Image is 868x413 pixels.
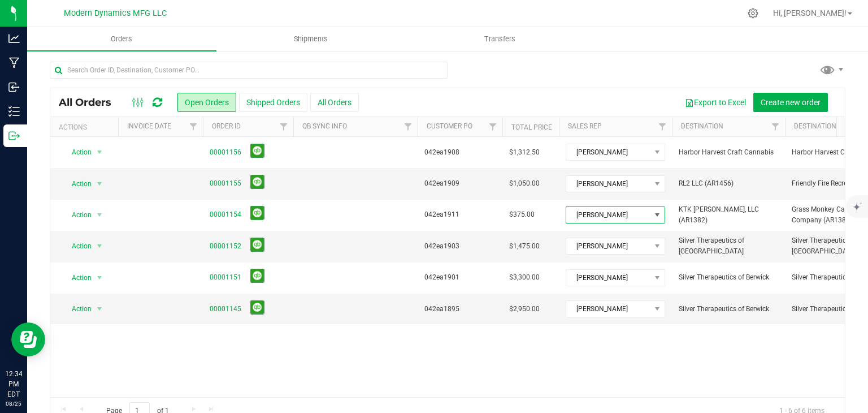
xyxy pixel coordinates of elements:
span: [PERSON_NAME] [566,238,650,254]
inline-svg: Inbound [8,81,20,93]
iframe: Resource center [11,322,45,356]
span: Hi, [PERSON_NAME]! [773,8,847,18]
a: Shipments [216,27,406,51]
span: Transfers [469,34,531,44]
span: $1,050.00 [509,178,540,189]
a: Filter [399,117,418,136]
a: 00001145 [210,304,241,315]
span: Action [62,176,92,192]
span: 042ea1903 [424,241,496,252]
span: [PERSON_NAME] [566,176,650,192]
span: $3,300.00 [509,272,540,283]
span: Silver Therapeutics of Berwick [679,304,778,315]
span: Orders [96,34,147,44]
inline-svg: Inventory [8,106,20,117]
inline-svg: Manufacturing [8,57,20,68]
span: Harbor Harvest Craft Cannabis [679,147,778,158]
a: Order ID [212,122,241,130]
button: Export to Excel [678,93,753,112]
span: select [93,270,107,286]
a: 00001156 [210,147,241,158]
a: Filter [275,117,293,136]
span: 042ea1908 [424,147,496,158]
span: [PERSON_NAME] [566,270,650,286]
span: 042ea1895 [424,304,496,315]
span: RL2 LLC (AR1456) [679,178,778,189]
div: Manage settings [746,8,760,19]
span: Action [62,270,92,286]
span: select [93,144,107,160]
span: Action [62,144,92,160]
span: $1,312.50 [509,147,540,158]
p: 08/25 [5,399,22,408]
button: Open Orders [177,93,236,112]
a: 00001152 [210,241,241,252]
button: Shipped Orders [239,93,307,112]
a: Filter [766,117,785,136]
span: Action [62,207,92,223]
a: Customer PO [427,122,472,130]
a: Sales Rep [568,122,602,130]
button: All Orders [310,93,359,112]
a: 00001151 [210,272,241,283]
span: [PERSON_NAME] [566,144,650,160]
a: Total Price [511,123,552,131]
span: Silver Therapeutics of Berwick [679,272,778,283]
a: QB Sync Info [302,122,347,130]
span: Action [62,301,92,317]
span: [PERSON_NAME] [566,301,650,317]
p: 12:34 PM EDT [5,369,22,399]
span: Modern Dynamics MFG LLC [64,8,167,18]
a: Invoice Date [127,122,171,130]
input: Search Order ID, Destination, Customer PO... [50,62,448,79]
span: Shipments [279,34,343,44]
span: select [93,176,107,192]
inline-svg: Outbound [8,130,20,141]
span: 042ea1911 [424,209,496,220]
span: $2,950.00 [509,304,540,315]
span: Create new order [761,98,821,107]
span: 042ea1901 [424,272,496,283]
span: Action [62,238,92,254]
span: select [93,207,107,223]
span: $375.00 [509,209,535,220]
div: Actions [59,123,114,131]
span: select [93,301,107,317]
a: Destination DBA [794,122,851,130]
a: Orders [27,27,216,51]
span: All Orders [59,96,123,109]
span: 042ea1909 [424,178,496,189]
span: $1,475.00 [509,241,540,252]
span: select [93,238,107,254]
a: Filter [184,117,203,136]
inline-svg: Analytics [8,33,20,44]
span: [PERSON_NAME] [566,207,650,223]
span: KTK [PERSON_NAME], LLC (AR1382) [679,204,778,226]
a: Transfers [406,27,595,51]
a: Filter [653,117,672,136]
button: Create new order [753,93,828,112]
a: 00001154 [210,209,241,220]
a: Destination [681,122,723,130]
a: 00001155 [210,178,241,189]
span: Silver Therapeutics of [GEOGRAPHIC_DATA] [679,235,778,257]
a: Filter [484,117,502,136]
